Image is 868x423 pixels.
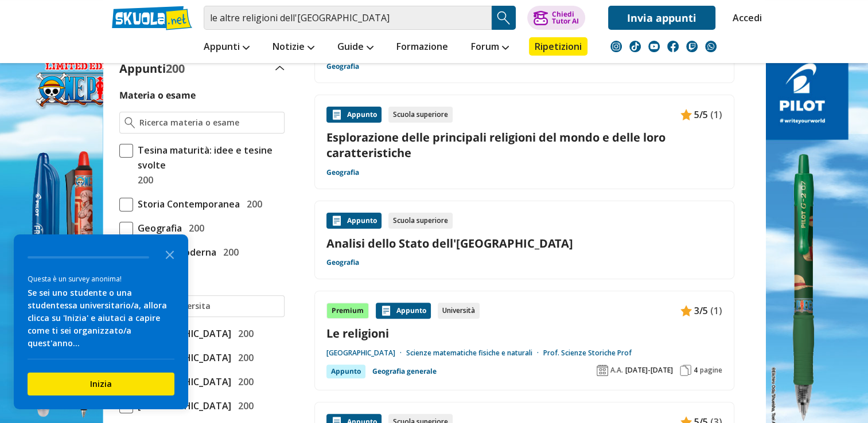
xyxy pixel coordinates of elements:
[388,213,453,229] div: Scuola superiore
[139,117,279,128] input: Ricerca materia o esame
[376,303,431,319] div: Appunto
[680,365,691,376] img: Pagine
[326,107,382,123] div: Appunto
[710,107,722,122] span: (1)
[372,365,437,378] a: Geografia generale
[380,305,392,316] img: Appunti contenuto
[219,245,239,260] span: 200
[124,117,135,128] img: Ricerca materia o esame
[326,365,365,378] div: Appunto
[694,366,698,375] span: 4
[275,66,285,70] img: Apri e chiudi sezione
[326,236,722,251] a: Analisi dello Stato dell'[GEOGRAPHIC_DATA]
[133,197,240,211] span: Storia Contemporanea
[438,303,480,319] div: Università
[492,6,516,30] button: Search Button
[326,258,359,267] a: Geografia
[694,107,708,122] span: 5/5
[608,6,715,30] a: Invia appunti
[700,366,722,375] span: pagine
[680,305,692,316] img: Appunti contenuto
[527,6,585,30] button: ChiediTutor AI
[388,107,453,123] div: Scuola superiore
[629,41,641,52] img: tiktok
[28,287,174,350] div: Se sei uno studente o una studentessa universitario/a, allora clicca su 'Inizia' e aiutaci a capi...
[551,11,578,25] div: Chiedi Tutor AI
[468,37,512,58] a: Forum
[686,41,698,52] img: twitch
[326,62,359,71] a: Geografia
[242,197,262,211] span: 200
[495,9,512,26] img: Cerca appunti, riassunti o versioni
[648,41,660,52] img: youtube
[625,366,673,375] span: [DATE]-[DATE]
[133,221,182,236] span: Geografia
[233,350,254,365] span: 200
[710,303,722,318] span: (1)
[667,41,679,52] img: facebook
[326,348,406,358] a: [GEOGRAPHIC_DATA]
[233,374,254,389] span: 200
[394,37,451,58] a: Formazione
[334,37,376,58] a: Guide
[680,109,692,120] img: Appunti contenuto
[597,365,608,376] img: Anno accademico
[610,41,622,52] img: instagram
[133,143,285,173] span: Tesina maturità: idee e tesine svolte
[326,168,359,177] a: Geografia
[326,130,722,160] a: Esplorazione delle principali religioni del mondo e delle loro caratteristiche
[705,41,717,52] img: WhatsApp
[166,61,185,76] span: 200
[326,326,722,341] a: Le religioni
[270,37,317,58] a: Notizie
[326,213,382,229] div: Appunto
[158,242,181,265] button: Close the survey
[733,6,757,30] a: Accedi
[233,326,254,341] span: 200
[610,366,623,375] span: A.A.
[543,348,632,358] a: Prof. Scienze Storiche Prof
[406,348,543,358] a: Scienze matematiche fisiche e naturali
[119,61,185,76] label: Appunti
[119,89,196,101] label: Materia o esame
[331,215,342,226] img: Appunti contenuto
[184,221,204,236] span: 200
[326,303,369,319] div: Premium
[529,37,587,56] a: Ripetizioni
[14,234,188,409] div: Survey
[201,37,252,58] a: Appunti
[331,109,342,120] img: Appunti contenuto
[133,173,153,187] span: 200
[139,300,279,312] input: Ricerca universita
[28,373,174,395] button: Inizia
[28,273,174,284] div: Questa è un survey anonima!
[694,303,708,318] span: 3/5
[204,6,492,30] input: Cerca appunti, riassunti o versioni
[233,398,254,413] span: 200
